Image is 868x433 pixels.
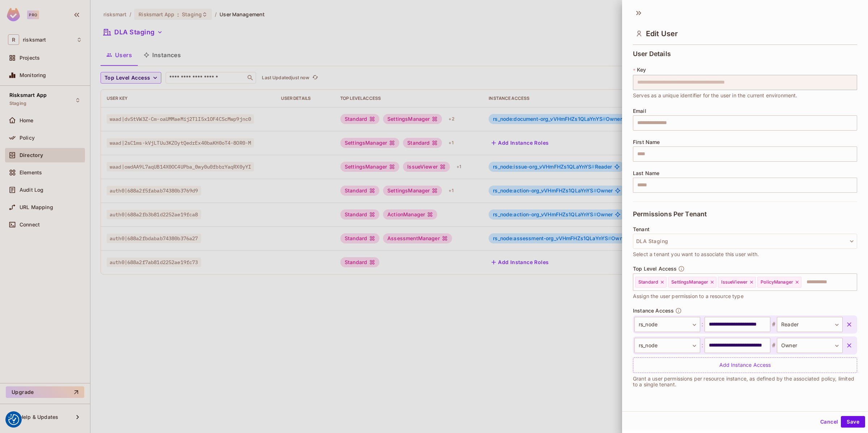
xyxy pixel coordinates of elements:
span: Email [633,108,646,114]
div: Standard [635,277,667,288]
span: SettingsManager [671,279,708,285]
p: Grant a user permissions per resource instance, as defined by the associated policy, limited to a... [633,376,857,387]
span: # [770,341,777,350]
span: Assign the user permission to a resource type [633,292,744,300]
span: Key [637,67,646,73]
span: Standard [638,279,658,285]
button: Cancel [817,416,841,428]
div: Add Instance Access [633,357,857,373]
span: Last Name [633,170,659,176]
span: Edit User [646,29,678,38]
div: rs_node [634,338,700,353]
button: DLA Staging [633,234,857,249]
button: Consent Preferences [8,414,19,425]
div: Owner [777,338,843,353]
span: Top Level Access [633,266,677,272]
button: Open [853,281,855,283]
img: Revisit consent button [8,414,19,425]
div: SettingsManager [668,277,716,288]
span: Instance Access [633,308,674,314]
span: Serves as a unique identifier for the user in the current environment. [633,92,797,99]
span: User Details [633,50,671,58]
div: Reader [777,317,843,332]
span: : [700,341,705,350]
div: PolicyManager [757,277,801,288]
div: rs_node [634,317,700,332]
span: # [770,320,777,329]
span: Select a tenant you want to associate this user with. [633,250,759,258]
span: Permissions Per Tenant [633,211,707,218]
span: IssueViewer [721,279,748,285]
button: Save [841,416,865,428]
span: : [700,320,705,329]
div: IssueViewer [718,277,756,288]
span: First Name [633,139,660,145]
span: Tenant [633,226,650,232]
span: PolicyManager [761,279,793,285]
